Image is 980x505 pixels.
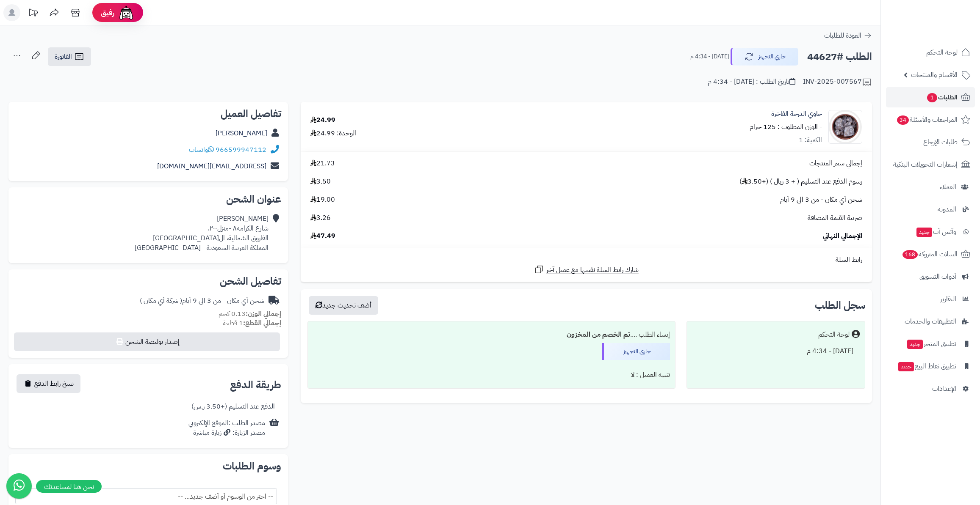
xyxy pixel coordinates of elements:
[692,343,860,360] div: [DATE] - 4:34 م
[916,228,932,237] span: جديد
[15,109,281,119] h2: تفاصيل العميل
[780,195,862,205] span: شحن أي مكان - من 3 الى 9 أيام
[902,250,918,259] span: 168
[310,159,335,168] span: 21.73
[216,145,266,155] a: 966599947112
[886,199,975,220] a: المدونة
[230,380,281,390] h2: طريقة الدفع
[799,135,822,145] div: الكمية: 1
[157,161,266,171] a: [EMAIL_ADDRESS][DOMAIN_NAME]
[886,356,975,376] a: تطبيق نقاط البيعجديد
[246,309,281,319] strong: إجمالي الوزن:
[602,343,670,360] div: جاري التجهيز
[546,265,639,275] span: شارك رابط السلة نفسها مع عميل آخر
[739,177,862,187] span: رسوم الدفع عند التسليم ( + 3 ريال ) (+3.50 )
[927,93,937,102] span: 1
[310,213,331,223] span: 3.26
[940,293,956,305] span: التقارير
[896,114,958,126] span: المراجعات والأسئلة
[534,264,639,275] a: شارك رابط السلة نفسها مع عميل آخر
[15,194,281,204] h2: عنوان الشحن
[189,145,214,155] a: واتساب
[906,338,956,350] span: تطبيق المتجر
[48,47,91,66] a: الفاتورة
[886,244,975,264] a: السلات المتروكة168
[191,402,275,412] div: الدفع عند التسليم (+3.50 ر.س)
[15,461,281,471] h2: وسوم الطلبات
[16,489,277,505] span: -- اختر من الوسوم أو أضف جديد... --
[886,110,975,130] a: المراجعات والأسئلة34
[824,30,872,41] a: العودة للطلبات
[829,110,862,144] img: 1667662134-Jawi,%20Super-90x90.jpg
[188,428,265,438] div: مصدر الزيارة: زيارة مباشرة
[304,255,869,265] div: رابط السلة
[940,181,956,193] span: العملاء
[815,300,865,310] h3: سجل الطلب
[140,296,182,306] span: ( شركة أي مكان )
[886,42,975,63] a: لوحة التحكم
[902,248,958,260] span: السلات المتروكة
[731,48,798,66] button: جاري التجهيز
[886,379,975,399] a: الإعدادات
[897,360,956,372] span: تطبيق نقاط البيع
[926,47,958,58] span: لوحة التحكم
[708,77,795,87] div: تاريخ الطلب : [DATE] - 4:34 م
[922,24,972,41] img: logo-2.png
[886,177,975,197] a: العملاء
[690,52,729,61] small: [DATE] - 4:34 م
[22,4,44,23] a: تحديثات المنصة
[803,77,872,87] div: INV-2025-007567
[823,231,862,241] span: الإجمالي النهائي
[15,276,281,286] h2: تفاصيل الشحن
[750,122,822,132] small: - الوزن المطلوب : 125 جرام
[886,289,975,309] a: التقارير
[216,128,267,138] a: [PERSON_NAME]
[919,271,956,283] span: أدوات التسويق
[140,296,264,306] div: شحن أي مكان - من 3 الى 9 أيام
[34,379,74,389] span: نسخ رابط الدفع
[911,69,958,81] span: الأقسام والمنتجات
[15,488,277,504] span: -- اختر من الوسوم أو أضف جديد... --
[938,203,956,215] span: المدونة
[14,332,280,351] button: إصدار بوليصة الشحن
[824,30,861,41] span: العودة للطلبات
[886,132,975,152] a: طلبات الإرجاع
[886,334,975,354] a: تطبيق المتجرجديد
[101,8,114,18] span: رفيق
[926,91,958,103] span: الطلبات
[897,115,909,125] span: 34
[886,266,975,287] a: أدوات التسويق
[907,340,923,349] span: جديد
[809,159,862,168] span: إجمالي سعر المنتجات
[905,316,956,327] span: التطبيقات والخدمات
[898,362,914,371] span: جديد
[310,231,335,241] span: 47.49
[135,214,269,252] div: [PERSON_NAME] شارع الكرامة٨ -منزل٢٠٠، الفاروق الشمالية، ال[GEOGRAPHIC_DATA] المملكة العربية السعو...
[567,329,630,340] b: تم الخصم من المخزون
[55,52,72,62] span: الفاتورة
[771,109,822,119] a: جاوي الدرجة الفاخرة
[310,129,356,138] div: الوحدة: 24.99
[932,383,956,395] span: الإعدادات
[188,418,265,438] div: مصدر الطلب :الموقع الإلكتروني
[916,226,956,238] span: وآتس آب
[310,115,335,125] div: 24.99
[313,327,670,343] div: إنشاء الطلب ....
[310,195,335,205] span: 19.00
[886,154,975,175] a: إشعارات التحويلات البنكية
[893,159,958,170] span: إشعارات التحويلات البنكية
[886,311,975,332] a: التطبيقات والخدمات
[118,4,135,21] img: ai-face.png
[808,213,862,223] span: ضريبة القيمة المضافة
[886,222,975,242] a: وآتس آبجديد
[818,330,850,340] div: لوحة التحكم
[17,374,80,393] button: نسخ رابط الدفع
[309,296,378,315] button: أضف تحديث جديد
[243,318,281,328] strong: إجمالي القطع:
[223,318,281,328] small: 1 قطعة
[313,367,670,383] div: تنبيه العميل : لا
[923,136,958,148] span: طلبات الإرجاع
[886,87,975,107] a: الطلبات1
[310,177,331,187] span: 3.50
